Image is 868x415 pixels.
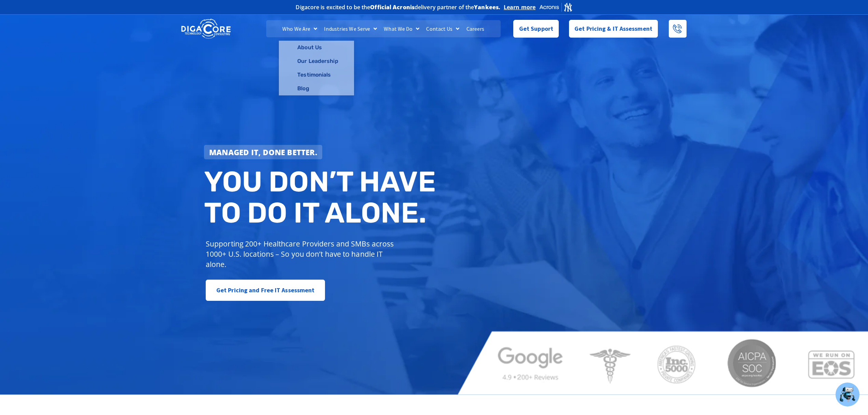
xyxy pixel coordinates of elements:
[569,20,658,38] a: Get Pricing & IT Assessment
[266,20,501,37] nav: Menu
[206,280,325,301] a: Get Pricing and Free IT Assessment
[513,20,559,38] a: Get Support
[204,145,322,159] a: Managed IT, done better.
[423,20,463,37] a: Contact Us
[463,20,488,37] a: Careers
[181,18,231,40] img: DigaCore Technology Consulting
[296,4,500,10] h2: Digacore is excited to be the delivery partner of the
[519,22,553,36] span: Get Support
[504,4,535,11] a: Learn more
[279,20,321,37] a: Who We Are
[279,41,354,54] a: About Us
[539,2,572,12] img: Acronis
[209,147,317,157] strong: Managed IT, done better.
[321,20,380,37] a: Industries We Serve
[279,41,354,96] ul: Who We Are
[370,3,415,11] b: Official Acronis
[380,20,423,37] a: What We Do
[206,239,397,269] p: Supporting 200+ Healthcare Providers and SMBs across 1000+ U.S. locations – So you don’t have to ...
[279,54,354,68] a: Our Leadership
[279,82,354,95] a: Blog
[474,3,500,11] b: Yankees.
[574,22,652,36] span: Get Pricing & IT Assessment
[216,283,314,297] span: Get Pricing and Free IT Assessment
[204,166,439,229] h2: You don’t have to do IT alone.
[279,68,354,82] a: Testimonials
